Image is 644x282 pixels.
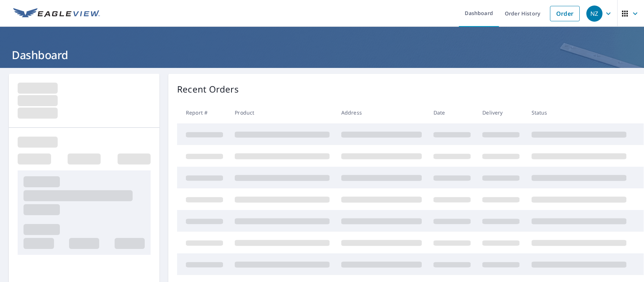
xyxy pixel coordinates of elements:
[13,8,100,19] img: EV Logo
[550,6,580,21] a: Order
[428,102,476,123] th: Date
[335,102,428,123] th: Address
[9,47,635,62] h1: Dashboard
[526,102,632,123] th: Status
[177,102,229,123] th: Report #
[229,102,335,123] th: Product
[177,83,239,96] p: Recent Orders
[476,102,525,123] th: Delivery
[586,6,602,22] div: NZ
